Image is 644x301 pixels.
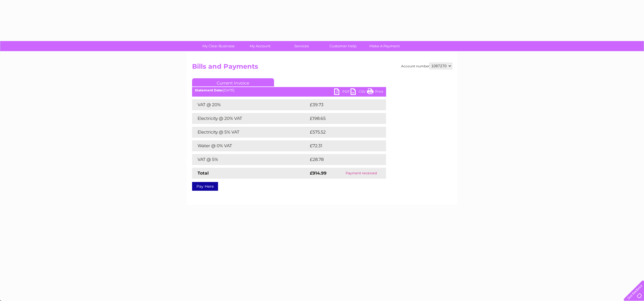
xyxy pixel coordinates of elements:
[192,140,308,151] td: Water @ 0% VAT
[334,88,351,96] a: PDF
[192,88,386,92] div: [DATE]
[308,99,375,110] td: £39.73
[337,168,386,179] td: Payment received
[192,113,308,124] td: Electricity @ 20% VAT
[308,113,376,124] td: £198.65
[367,88,383,96] a: Print
[362,41,407,51] a: Make A Payment
[308,140,374,151] td: £72.31
[195,88,223,92] b: Statement Date:
[192,78,274,86] a: Current Invoice
[192,99,308,110] td: VAT @ 20%
[237,41,283,51] a: My Account
[308,127,376,138] td: £575.52
[310,170,327,176] strong: £914.99
[192,127,308,138] td: Electricity @ 5% VAT
[196,41,241,51] a: My Clear Business
[351,88,367,96] a: CSV
[192,182,218,191] a: Pay Here
[401,63,452,69] div: Account number
[192,154,308,165] td: VAT @ 5%
[279,41,324,51] a: Services
[308,154,375,165] td: £28.78
[198,170,209,176] strong: Total
[320,41,366,51] a: Customer Help
[192,63,452,73] h2: Bills and Payments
